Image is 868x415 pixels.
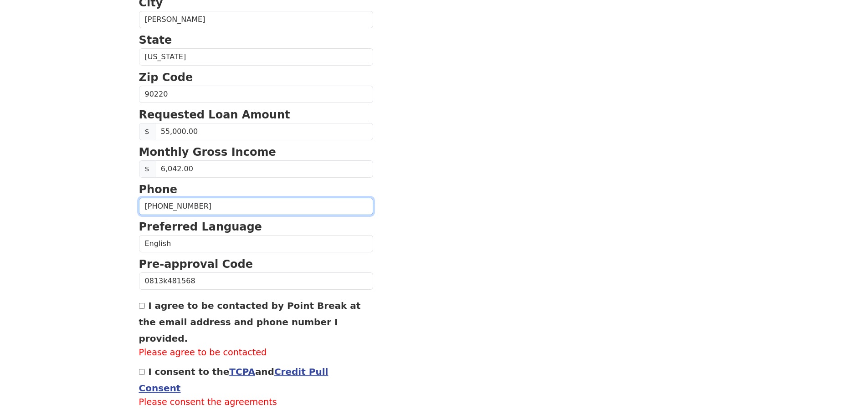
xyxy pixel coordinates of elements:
[139,123,155,140] span: $
[139,144,373,160] p: Monthly Gross Income
[155,160,373,178] input: Monthly Gross Income
[139,366,329,394] a: Credit Pull Consent
[229,366,255,377] a: TCPA
[155,123,373,140] input: Requested Loan Amount
[139,160,155,178] span: $
[139,71,193,84] strong: Zip Code
[139,396,373,409] label: Please consent the agreements
[139,220,262,233] strong: Preferred Language
[139,198,373,215] input: (___) ___-____
[139,366,329,394] label: I consent to the and
[139,86,373,103] input: Zip Code
[139,258,253,271] strong: Pre-approval Code
[139,108,290,121] strong: Requested Loan Amount
[139,11,373,28] input: City
[139,346,373,359] label: Please agree to be contacted
[139,300,361,344] label: I agree to be contacted by Point Break at the email address and phone number I provided.
[139,272,373,290] input: Pre-approval Code
[139,183,178,196] strong: Phone
[139,34,172,46] strong: State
